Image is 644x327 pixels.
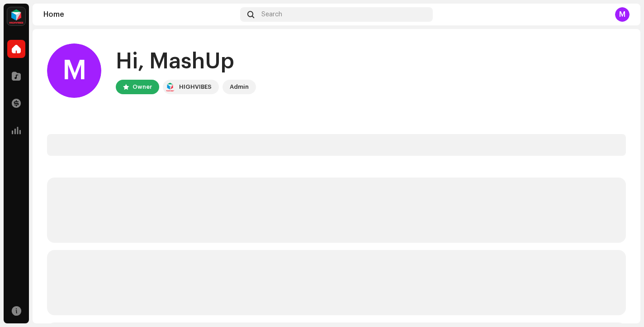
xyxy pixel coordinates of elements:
[133,82,152,92] div: Owner
[230,82,249,92] div: Admin
[43,11,237,18] div: Home
[615,7,630,22] div: M
[179,82,212,92] div: HIGHVIBES
[261,11,282,18] span: Search
[7,7,25,25] img: feab3aad-9b62-475c-8caf-26f15a9573ee
[116,47,256,76] div: Hi, MashUp
[47,43,101,98] div: M
[165,82,175,92] img: feab3aad-9b62-475c-8caf-26f15a9573ee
